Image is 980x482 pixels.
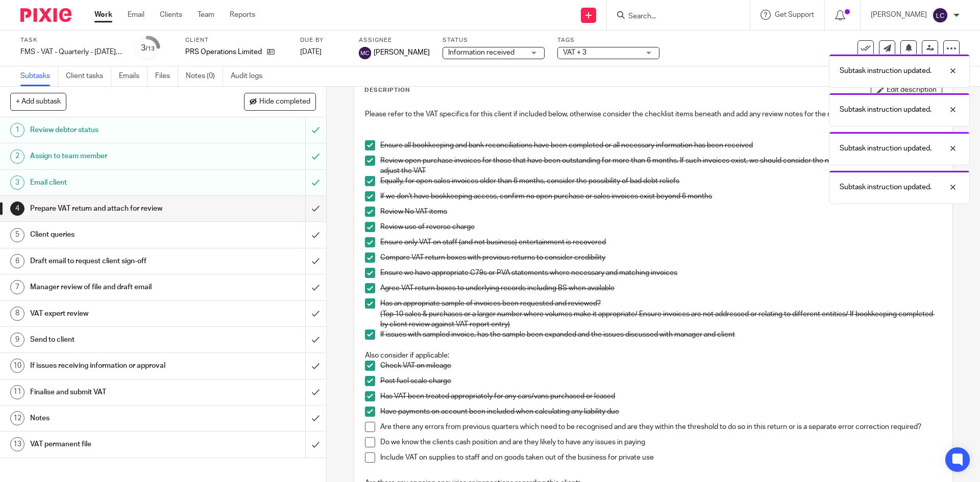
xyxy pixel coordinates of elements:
[10,123,24,137] div: 1
[30,332,207,347] h1: Send to client
[380,222,941,232] p: Review use of reverse charge
[448,49,514,56] span: Information received
[30,175,207,190] h1: Email client
[66,66,111,86] a: Client tasks
[259,98,310,106] span: Hide completed
[30,437,207,452] h1: VAT permanent file
[230,10,255,20] a: Reports
[198,10,214,20] a: Team
[380,376,941,386] p: Post fuel scale charge
[30,227,207,242] h1: Client queries
[30,306,207,321] h1: VAT expert review
[119,66,148,86] a: Emails
[185,36,287,44] label: Client
[30,253,207,269] h1: Draft email to request client sign-off
[364,86,410,94] p: Description
[10,175,24,190] div: 3
[141,42,155,54] div: 3
[10,201,24,216] div: 4
[30,148,207,164] h1: Assign to team member
[380,140,941,150] p: Ensure all bookkeeping and bank reconciliations have been completed or all necessary information ...
[10,149,24,164] div: 2
[300,48,322,56] span: [DATE]
[300,36,346,44] label: Due by
[128,10,144,20] a: Email
[365,350,941,361] p: Also consider if applicable:
[30,385,207,400] h1: Finalise and submit VAT
[185,47,262,57] p: PRS Operations Limited
[20,47,122,57] div: FMS - VAT - Quarterly - July - September, 2025
[155,66,178,86] a: Files
[380,407,941,417] p: Have payments on account been included when calculating any liability due
[20,66,58,86] a: Subtasks
[380,391,941,401] p: Has VAT been treated appropriately for any cars/vans purchased or leased
[30,201,207,216] h1: Prepare VAT return and attach for review
[374,47,430,58] span: [PERSON_NAME]
[145,46,155,52] small: /13
[380,329,941,340] p: If issues with sampled invoice, has the sample been expanded and the issues discussed with manage...
[840,66,932,76] p: Subtask instruction updated.
[10,359,24,373] div: 10
[30,411,207,426] h1: Notes
[365,109,941,119] p: Please refer to the VAT specifics for this client if included below, otherwise consider the check...
[932,7,948,23] img: svg%3E
[244,93,316,110] button: Hide completed
[380,422,941,432] p: Are there any errors from previous quarters which need to be recognised and are they within the t...
[160,10,182,20] a: Clients
[380,298,941,309] p: Has an appropriate sample of invoices been requested and reviewed?
[30,358,207,373] h1: If issues receiving information or approval
[20,47,122,57] div: FMS - VAT - Quarterly - [DATE] - [DATE]
[10,307,24,321] div: 8
[359,36,430,44] label: Assignee
[94,10,112,20] a: Work
[10,411,24,425] div: 12
[380,207,941,217] p: Review No VAT items
[380,452,941,463] p: Include VAT on supplies to staff and on goods taken out of the business for private use
[359,47,371,59] img: svg%3E
[840,182,932,192] p: Subtask instruction updated.
[10,280,24,294] div: 7
[10,93,66,110] button: + Add subtask
[380,252,941,263] p: Compare VAT return boxes with previous returns to consider credibility
[380,176,941,186] p: Equally, for open sales invoices older than 6 months, consider the possibility of bad debt reliefs
[30,280,207,295] h1: Manager review of file and draft email
[10,254,24,268] div: 6
[20,36,122,44] label: Task
[380,309,941,330] p: (Top 10 sales & purchases or a larger number where volumes make it appropriate/ Ensure invoices a...
[380,268,941,278] p: Ensure we have appropriate C79s or PVA statements where necessary and matching invoices
[380,191,941,201] p: If we don't have bookkeeping access, confirm no open purchase or sales invoices exist beyond 6 mo...
[10,437,24,451] div: 13
[380,283,941,293] p: Agree VAT return boxes to underlying records including BS when available
[380,361,941,371] p: Check VAT on mileage
[10,333,24,347] div: 9
[231,66,270,86] a: Audit logs
[20,8,71,22] img: Pixie
[10,385,24,399] div: 11
[840,105,932,115] p: Subtask instruction updated.
[30,122,207,138] h1: Review debtor status
[380,437,941,447] p: Do we know the clients cash position and are they likely to have any issues in paying
[443,36,545,44] label: Status
[186,66,223,86] a: Notes (0)
[380,237,941,247] p: Ensure only VAT on staff (and not business) entertainment is recovered
[380,156,941,176] p: Review open purchase invoices for those that have been outstanding for more than 6 months. If suc...
[10,228,24,242] div: 5
[840,143,932,154] p: Subtask instruction updated.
